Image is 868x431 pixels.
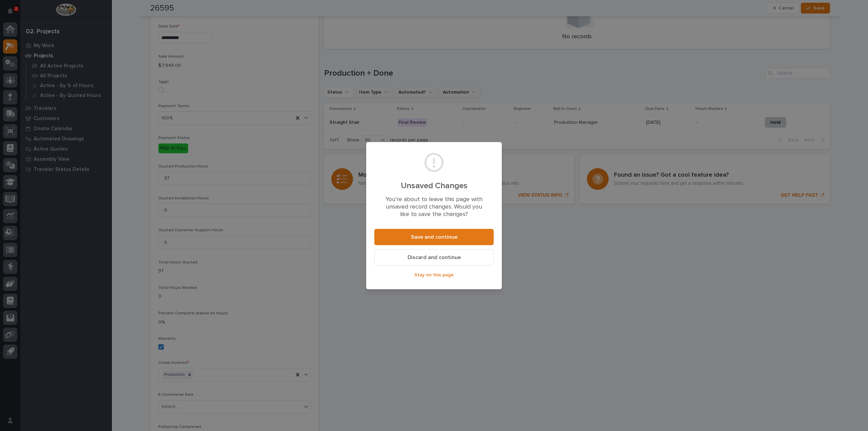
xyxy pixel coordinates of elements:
[414,272,454,278] span: Stay on this page
[408,254,461,261] span: Discard and continue
[374,229,494,245] button: Save and continue
[411,234,457,241] span: Save and continue
[374,270,494,280] button: Stay on this page
[382,181,486,191] h2: Unsaved Changes
[374,249,494,266] button: Discard and continue
[382,196,486,218] p: You’re about to leave this page with unsaved record changes. Would you like to save the changes?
